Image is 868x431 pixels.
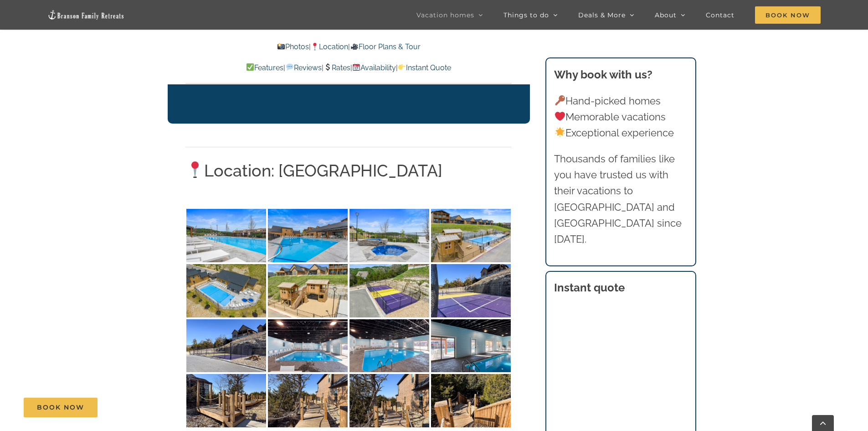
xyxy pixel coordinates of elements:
[554,151,687,247] p: Thousands of families like you have trusted us with their vacations to [GEOGRAPHIC_DATA] and [GEO...
[578,12,626,18] span: Deals & More
[186,264,266,317] img: 00-Summer-Bay-at-Table-Rock-Lake-0545-scaled
[37,404,84,411] span: Book Now
[247,63,254,71] img: ✅
[185,41,512,53] p: | |
[186,209,266,262] img: 00-Summer-Bay-at-Table-Rock-Lake-04542-scaled
[554,93,687,141] p: Hand-picked homes Memorable vacations Exceptional experience
[555,95,565,105] img: 🔑
[24,398,98,417] a: Book Now
[185,62,512,74] p: | | | |
[349,209,429,262] img: 00-Summer-Bay-at-Table-Rock-Lake-04545-scaled
[268,374,348,427] img: Summer-Bay-path-to-lake-2-scaled
[185,159,512,182] h2: Location: [GEOGRAPHIC_DATA]
[431,264,511,317] img: Summer-Bay-pickleball-2-scaled
[655,12,677,18] span: About
[186,319,266,373] img: Summer-Bay-pickleball-1-scaled
[268,209,348,262] img: 00-Summer-Bay-at-Table-Rock-Lake-04544-scaled
[277,43,285,50] img: 📸
[349,264,429,317] img: 00-Summer-Bay-at-Table-Rock-Lake-0944-scaled
[47,10,125,20] img: Branson Family Retreats Logo
[352,63,396,72] a: Availability
[431,319,511,373] img: Summer-Bay-indoor-pool-3-scaled
[353,63,360,71] img: 📆
[398,63,406,71] img: 👉
[555,127,565,137] img: 🌟
[286,63,293,71] img: 💬
[431,374,511,427] img: Summer-Bay-path-to-lake-4-scaled
[187,161,203,178] img: 📍
[755,6,821,24] span: Book Now
[503,12,549,18] span: Things to do
[311,43,318,50] img: 📍
[554,67,687,83] h3: Why book with us?
[351,43,358,50] img: 🎥
[246,63,283,72] a: Features
[268,264,348,317] img: 00-Summer-Bay-at-Table-Rock-Lake-0934-scaled
[350,42,420,51] a: Floor Plans & Tour
[398,63,451,72] a: Instant Quote
[324,63,350,72] a: Rates
[416,12,474,18] span: Vacation homes
[555,111,565,121] img: ❤️
[431,209,511,262] img: 00-Summer-Bay-at-Table-Rock-Lake-0525-scaled
[324,63,331,71] img: 💲
[349,374,429,427] img: Summer-Bay-path-to-lake-3-scaled
[311,42,348,51] a: Location
[186,374,266,427] img: Summer-Bay-path-to-lake-1-scaled
[285,63,321,72] a: Reviews
[277,42,309,51] a: Photos
[268,319,348,373] img: Summer-Bay-indoor-pool-1-scaled
[706,12,734,18] span: Contact
[554,281,625,294] strong: Instant quote
[349,319,429,373] img: Summer-Bay-indoor-pool-2-scaled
